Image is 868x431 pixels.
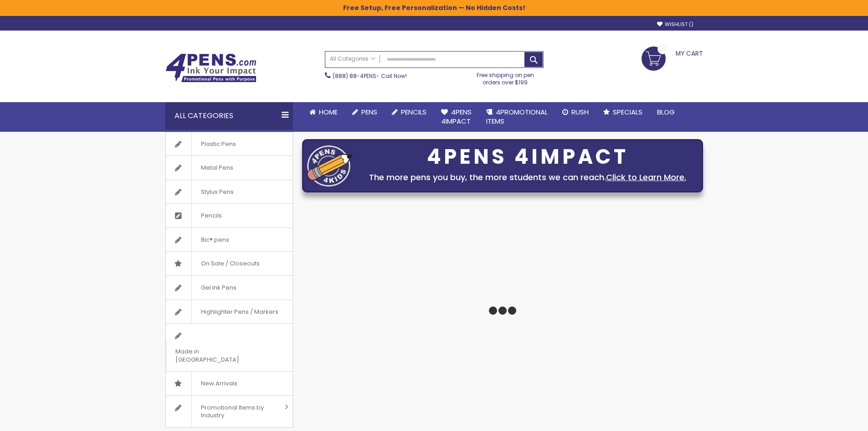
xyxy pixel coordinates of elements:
a: 4PROMOTIONALITEMS [479,102,555,132]
div: The more pens you buy, the more students we can reach. [357,171,698,184]
span: Specials [613,107,642,117]
span: Stylus Pens [191,180,243,204]
span: Made in [GEOGRAPHIC_DATA] [166,340,270,371]
a: Metal Pens [166,156,293,180]
a: Wishlist [657,21,693,28]
a: 4Pens4impact [434,102,479,132]
a: New Arrivals [166,372,293,395]
span: Home [319,107,338,117]
a: Click to Learn More. [606,171,686,183]
a: Gel Ink Pens [166,276,293,300]
span: Bic® pens [191,228,238,252]
span: Blog [657,107,675,117]
span: Gel Ink Pens [191,276,246,300]
img: four_pen_logo.png [307,145,353,187]
a: Bic® pens [166,228,293,252]
a: Promotional Items by Industry [166,396,293,427]
a: Pencils [166,204,293,228]
span: Metal Pens [191,156,242,180]
a: Rush [555,102,596,122]
span: Pencils [191,204,231,228]
a: Specials [596,102,650,122]
span: - Call Now! [333,72,407,80]
span: On Sale / Closeouts [191,252,269,275]
div: All Categories [165,102,293,130]
a: Pens [345,102,385,122]
a: Pencils [385,102,434,122]
span: Plastic Pens [191,132,245,156]
img: 4Pens Custom Pens and Promotional Products [165,53,257,83]
span: Pencils [401,107,426,117]
a: Home [302,102,345,122]
span: Rush [571,107,589,117]
span: Pens [361,107,377,117]
span: Promotional Items by Industry [191,396,282,427]
span: 4Pens 4impact [441,107,472,126]
a: (888) 88-4PENS [333,72,376,80]
span: New Arrivals [191,372,247,395]
a: All Categories [325,52,380,67]
div: 4PENS 4IMPACT [357,147,698,166]
a: Made in [GEOGRAPHIC_DATA] [166,324,293,371]
span: All Categories [330,55,375,62]
a: Plastic Pens [166,132,293,156]
a: Blog [650,102,682,122]
a: Stylus Pens [166,180,293,204]
span: Highlighter Pens / Markers [191,300,288,324]
a: Highlighter Pens / Markers [166,300,293,324]
a: On Sale / Closeouts [166,252,293,275]
span: 4PROMOTIONAL ITEMS [486,107,548,126]
div: Free shipping on pen orders over $199 [467,68,544,86]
